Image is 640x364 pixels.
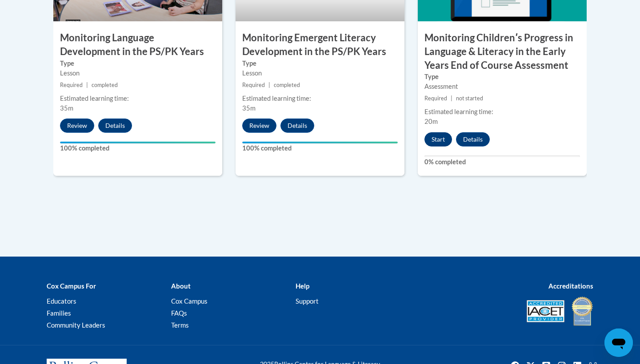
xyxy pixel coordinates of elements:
span: 35m [242,104,256,112]
label: Type [60,59,216,68]
button: Start [424,132,452,146]
span: completed [92,82,118,88]
div: Estimated learning time: [242,94,398,103]
div: Estimated learning time: [424,107,580,117]
span: Required [60,82,83,88]
div: Estimated learning time: [60,94,216,103]
label: Type [242,59,398,68]
label: 0% completed [424,157,580,167]
button: Details [98,119,132,133]
b: Help [296,282,309,290]
iframe: Button to launch messaging window [604,328,633,357]
a: Educators [47,297,76,305]
span: Required [424,95,447,102]
b: Cox Campus For [47,282,96,290]
label: 100% completed [242,143,398,153]
span: 20m [424,118,438,125]
h3: Monitoring Emergent Literacy Development in the PS/PK Years [236,31,404,59]
a: Support [296,297,319,305]
h3: Monitoring Language Development in the PS/PK Years [53,31,222,59]
button: Review [60,119,94,133]
span: | [451,95,452,102]
div: Lesson [242,68,398,78]
span: | [268,82,270,88]
span: Required [242,82,265,88]
a: Families [47,309,71,317]
a: Terms [171,321,189,329]
img: IDA® Accredited [571,296,593,327]
a: FAQs [171,309,187,317]
div: Your progress [242,142,398,143]
span: not started [456,95,483,102]
h3: Monitoring Childrenʹs Progress in Language & Literacy in the Early Years End of Course Assessment [418,31,587,72]
button: Review [242,119,276,133]
b: About [171,282,191,290]
button: Details [280,119,314,133]
b: Accreditations [548,282,593,290]
div: Lesson [60,68,216,78]
span: completed [274,82,300,88]
div: Your progress [60,142,216,143]
a: Community Leaders [47,321,105,329]
span: 35m [60,104,73,112]
div: Assessment [424,82,580,91]
label: Type [424,72,580,82]
span: | [86,82,88,88]
a: Cox Campus [171,297,208,305]
img: Accredited IACET® Provider [527,300,564,322]
label: 100% completed [60,143,216,153]
button: Details [456,132,490,146]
